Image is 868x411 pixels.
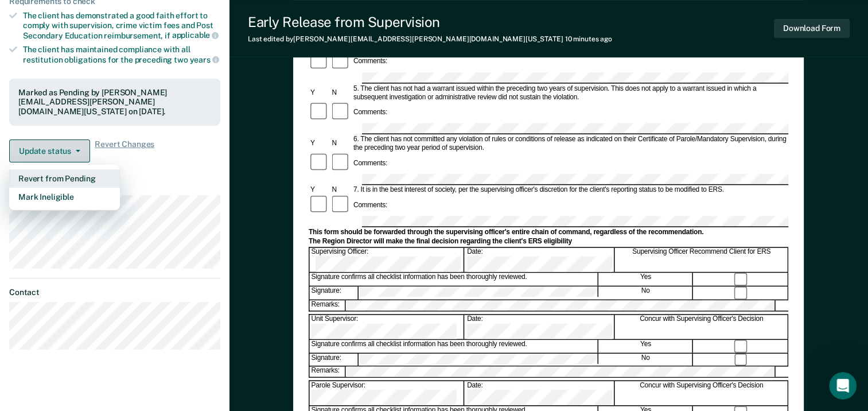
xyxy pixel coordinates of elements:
div: Signature: [310,286,359,299]
div: N [330,88,352,97]
div: Remarks: [310,300,347,311]
div: Concur with Supervising Officer's Decision [616,315,788,339]
div: N [330,139,352,148]
div: The client has demonstrated a good faith effort to comply with supervision, crime victim fees and... [23,11,220,40]
div: Signature: [310,353,359,366]
span: years [190,55,219,64]
div: Unit Supervisor: [310,315,465,339]
span: Revert Changes [95,139,154,162]
span: 10 minutes ago [565,35,612,43]
div: Y [309,186,330,195]
div: 7. It is in the best interest of society, per the supervising officer's discretion for the client... [352,186,788,195]
div: Y [309,139,330,148]
iframe: Intercom live chat [829,372,857,400]
div: Comments: [352,108,389,117]
div: Y [309,88,330,97]
div: Comments: [352,201,389,210]
div: Comments: [352,159,389,168]
button: Update status [9,139,90,162]
div: Supervising Officer Recommend Client for ERS [616,248,788,272]
div: Marked as Pending by [PERSON_NAME][EMAIL_ADDRESS][PERSON_NAME][DOMAIN_NAME][US_STATE] on [DATE]. [18,88,211,117]
div: Date: [465,315,614,339]
button: Download Form [774,19,850,38]
div: Comments: [352,57,389,66]
div: 5. The client has not had a warrant issued within the preceding two years of supervision. This do... [352,84,788,102]
div: The Region Director will make the final decision regarding the client's ERS eligibility [309,238,788,246]
div: N [330,186,352,195]
div: Remarks: [310,367,347,377]
div: Last edited by [PERSON_NAME][EMAIL_ADDRESS][PERSON_NAME][DOMAIN_NAME][US_STATE] [248,35,612,43]
div: No [599,286,693,299]
button: Mark Ineligible [9,188,120,206]
div: Date: [465,382,614,406]
div: The client has maintained compliance with all restitution obligations for the preceding two [23,45,220,64]
div: No [599,353,693,366]
span: applicable [172,30,219,40]
div: Signature confirms all checklist information has been thoroughly reviewed. [310,340,598,352]
div: Supervising Officer: [310,248,465,272]
div: Date: [465,248,614,272]
div: Parole Supervisor: [310,382,465,406]
div: 6. The client has not committed any violation of rules or conditions of release as indicated on t... [352,135,788,152]
div: Signature confirms all checklist information has been thoroughly reviewed. [310,273,598,285]
div: Concur with Supervising Officer's Decision [616,382,788,406]
button: Revert from Pending [9,169,120,188]
div: Yes [599,273,693,285]
div: Early Release from Supervision [248,14,612,30]
div: Yes [599,340,693,352]
div: This form should be forwarded through the supervising officer's entire chain of command, regardle... [309,228,788,236]
dt: Contact [9,288,220,297]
